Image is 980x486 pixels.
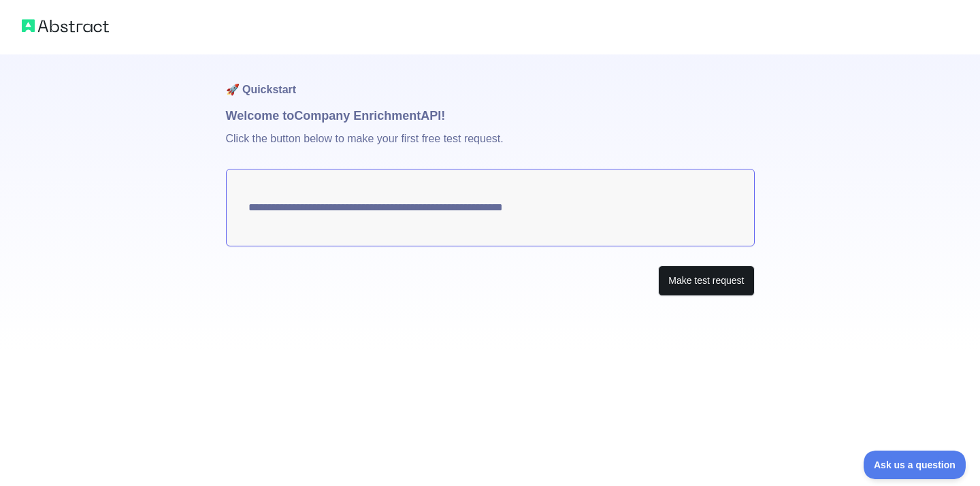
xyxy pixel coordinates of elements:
iframe: Toggle Customer Support [864,451,966,479]
h1: 🚀 Quickstart [226,54,755,106]
img: Abstract logo [22,16,109,35]
p: Click the button below to make your first free test request. [226,125,755,169]
button: Make test request [658,265,754,296]
h1: Welcome to Company Enrichment API! [226,106,755,125]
